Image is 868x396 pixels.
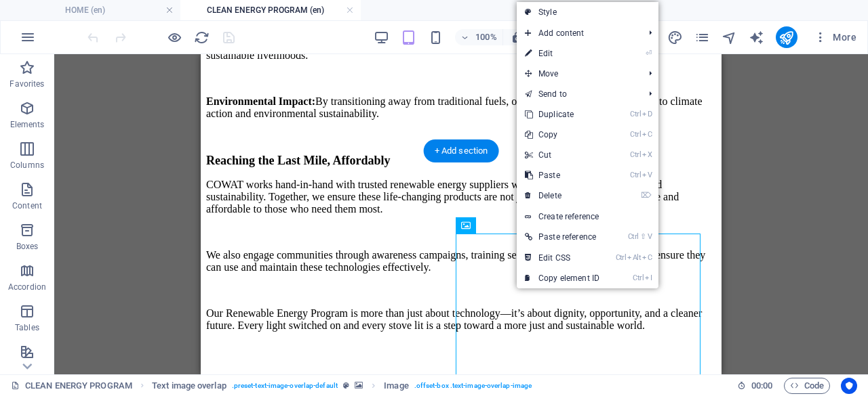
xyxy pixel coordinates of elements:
a: ⏎Edit [517,43,608,64]
button: 100% [455,29,503,45]
i: Publish [778,30,794,45]
p: Boxes [16,241,39,252]
div: + Add section [424,139,499,162]
button: Click here to leave preview mode and continue editing [166,29,182,45]
span: Add content [517,23,638,43]
p: Content [12,200,42,211]
i: Alt [627,253,641,262]
i: This element contains a background [355,382,363,389]
i: Navigator [722,30,737,45]
h6: Session time [737,378,773,394]
a: CtrlVPaste [517,165,608,185]
a: Send to [517,84,638,104]
i: Ctrl [630,110,641,118]
p: Favorites [9,79,44,89]
button: pages [694,29,711,45]
span: . preset-text-image-overlap-default [232,378,338,394]
a: Click to cancel selection. Double-click to open Pages [11,378,132,394]
a: CtrlICopy element ID [517,268,608,288]
i: V [648,232,652,241]
i: AI Writer [749,30,764,45]
h4: CLEAN ENERGY PROGRAM (en) [180,3,361,18]
nav: breadcrumb [152,378,532,394]
p: Accordion [8,282,46,292]
button: Usercentrics [841,378,857,394]
span: Move [517,64,638,84]
i: I [645,273,652,282]
span: : [761,380,763,391]
i: Ctrl [630,171,641,179]
span: More [814,30,856,44]
i: On resize automatically adjust zoom level to fit chosen device. [511,31,523,43]
a: Ctrl⇧VPaste reference [517,227,608,247]
i: Ctrl [628,232,639,241]
p: Columns [10,160,44,171]
button: publish [776,26,797,48]
p: Tables [15,322,39,333]
button: Code [784,378,830,394]
a: CtrlDDuplicate [517,104,608,125]
span: . offset-box .text-image-overlap-image [414,378,532,394]
a: Style [517,2,658,22]
i: Ctrl [630,150,641,159]
button: design [667,29,684,45]
a: CtrlXCut [517,145,608,165]
a: Create reference [517,206,658,227]
i: V [642,171,652,179]
a: ⌦Delete [517,185,608,206]
button: text_generator [749,29,765,45]
i: Pages (Ctrl+Alt+S) [694,30,710,45]
i: ⇧ [640,232,646,241]
i: This element is a customizable preset [343,382,349,389]
i: Ctrl [633,273,644,282]
h6: 100% [475,29,497,45]
button: navigator [722,29,738,45]
a: CtrlCCopy [517,125,608,145]
i: D [642,110,652,118]
i: ⏎ [646,49,652,58]
span: Click to select. Double-click to edit [384,378,408,394]
button: More [808,26,862,48]
i: Reload page [194,30,210,45]
a: CtrlAltCEdit CSS [517,248,608,268]
span: Click to select. Double-click to edit [152,378,226,394]
button: reload [193,29,210,45]
i: Design (Ctrl+Alt+Y) [667,30,683,45]
i: X [642,150,652,159]
i: C [642,253,652,262]
span: 00 00 [751,378,772,394]
p: Elements [10,119,45,130]
i: ⌦ [641,191,652,200]
i: C [642,130,652,139]
i: Ctrl [630,130,641,139]
i: Ctrl [616,253,627,262]
span: Code [790,378,824,394]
